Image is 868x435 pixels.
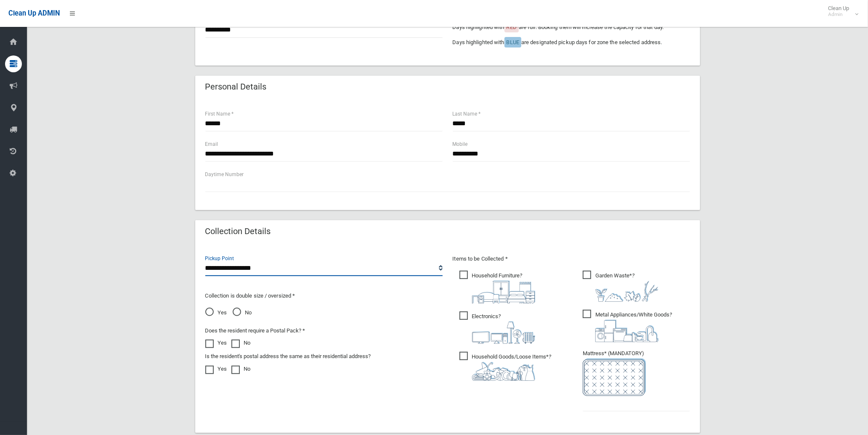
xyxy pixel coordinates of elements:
span: Clean Up ADMIN [8,9,60,17]
label: No [231,364,251,374]
img: aa9efdbe659d29b613fca23ba79d85cb.png [472,281,535,303]
i: ? [472,353,552,381]
span: Electronics [459,311,535,344]
label: Yes [205,338,227,348]
label: Yes [205,364,227,374]
img: 394712a680b73dbc3d2a6a3a7ffe5a07.png [472,322,535,344]
span: Mattress* (MANDATORY) [583,350,690,396]
small: Admin [828,11,849,18]
span: RED [507,24,517,30]
p: Collection is double size / oversized * [205,291,443,301]
span: Metal Appliances/White Goods [583,310,672,342]
p: Items to be Collected * [453,254,690,264]
p: Days highlighted with are designated pickup days for zone the selected address. [453,37,690,47]
span: Household Goods/Loose Items* [459,352,552,381]
header: Collection Details [195,223,281,240]
p: Days highlighted with are full. Booking them will increase the capacity for that day. [453,22,690,32]
i: ? [595,311,672,342]
label: No [231,338,251,348]
header: Personal Details [195,79,277,95]
i: ? [472,272,535,303]
img: e7408bece873d2c1783593a074e5cb2f.png [583,359,646,396]
img: 4fd8a5c772b2c999c83690221e5242e0.png [595,281,658,302]
i: ? [472,313,535,344]
label: Does the resident require a Postal Pack? * [205,326,305,336]
span: Clean Up [824,5,857,18]
label: Is the resident's postal address the same as their residential address? [205,351,371,361]
i: ? [595,272,658,302]
span: No [233,308,252,318]
img: b13cc3517677393f34c0a387616ef184.png [472,362,535,381]
span: Garden Waste* [583,271,658,302]
img: 36c1b0289cb1767239cdd3de9e694f19.png [595,320,658,342]
span: Household Furniture [459,271,535,303]
span: Yes [205,308,227,318]
span: BLUE [507,39,519,45]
